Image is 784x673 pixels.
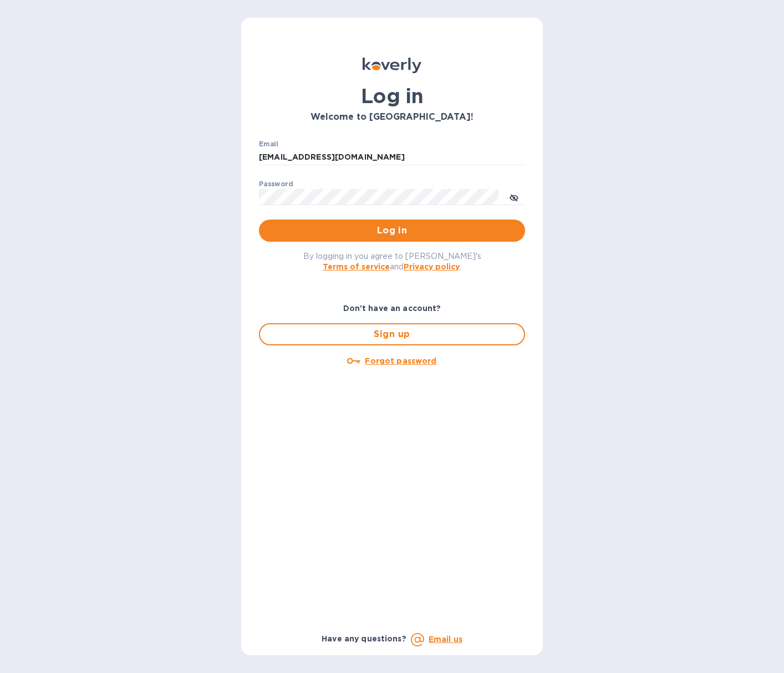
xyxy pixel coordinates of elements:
[269,328,515,341] span: Sign up
[259,84,525,108] h1: Log in
[303,252,481,271] span: By logging in you agree to [PERSON_NAME]'s and .
[259,149,525,166] input: Enter email address
[343,304,441,313] b: Don't have an account?
[259,323,525,345] button: Sign up
[259,141,278,147] label: Email
[429,635,462,644] a: Email us
[259,181,293,187] label: Password
[268,224,516,237] span: Log in
[323,262,390,271] a: Terms of service
[259,112,525,123] h3: Welcome to [GEOGRAPHIC_DATA]!
[365,356,436,365] u: Forgot password
[404,262,460,271] a: Privacy policy
[259,220,525,242] button: Log in
[322,634,406,643] b: Have any questions?
[503,186,525,208] button: toggle password visibility
[363,58,421,73] img: Koverly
